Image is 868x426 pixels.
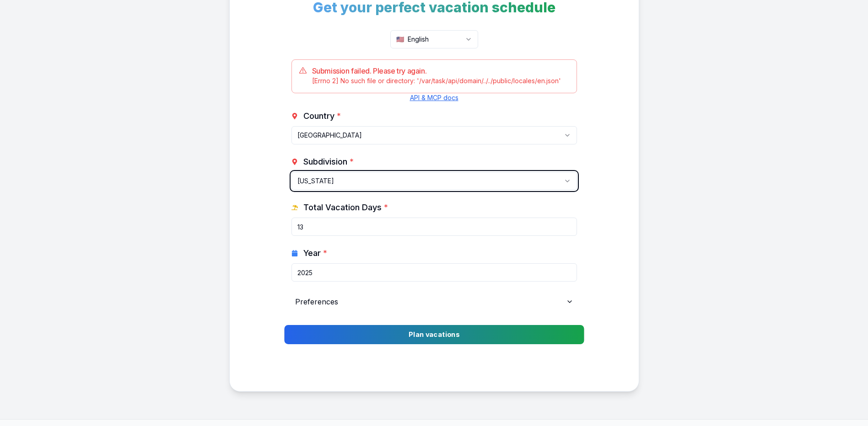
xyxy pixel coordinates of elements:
[410,94,458,101] a: API & MCP docs
[299,67,569,75] h5: Submission failed. Please try again.
[303,155,354,168] span: Subdivision
[303,201,388,214] span: Total Vacation Days
[303,247,327,260] span: Year
[295,296,338,307] span: Preferences
[284,325,584,344] button: Plan vacations
[303,110,341,122] span: Country
[299,76,569,85] div: [Errno 2] No such file or directory: '/var/task/api/domain/../../public/locales/en.json'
